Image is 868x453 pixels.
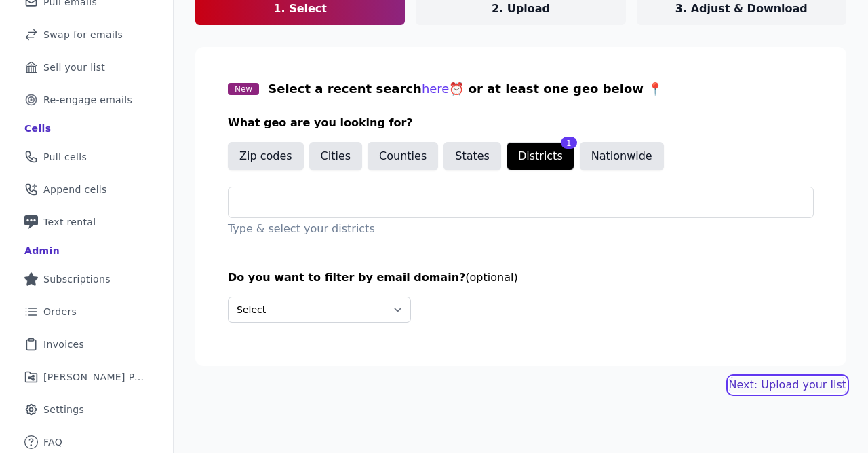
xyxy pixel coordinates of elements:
button: here [422,79,450,98]
span: Invoices [43,338,84,351]
a: Sell your list [11,52,162,82]
p: 3. Adjust & Download [675,1,808,17]
button: Cities [309,142,363,170]
a: Append cells [11,175,162,204]
div: Cells [24,122,51,135]
a: Pull cells [11,142,162,172]
a: Settings [11,395,162,424]
span: (optional) [465,271,517,284]
a: Subscriptions [11,264,162,294]
span: New [228,83,259,95]
span: Swap for emails [43,28,123,41]
button: Counties [368,142,438,170]
button: Zip codes [228,142,304,170]
span: Append cells [43,183,107,196]
span: Re-engage emails [43,93,132,107]
p: 2. Upload [492,1,550,17]
span: Text rental [43,215,96,229]
a: Next: Upload your list [729,377,846,393]
span: FAQ [43,435,62,449]
span: Do you want to filter by email domain? [228,271,465,284]
div: 1 [561,137,577,149]
p: Type & select your districts [228,221,814,237]
span: Select a recent search ⏰ or at least one geo below 📍 [268,81,663,96]
p: 1. Select [273,1,327,17]
a: Invoices [11,329,162,359]
a: [PERSON_NAME] Performance [11,362,162,392]
h3: What geo are you looking for? [228,115,814,131]
span: Subscriptions [43,272,111,286]
div: Admin [24,244,60,257]
span: Orders [43,305,77,319]
button: States [443,142,501,170]
button: Nationwide [580,142,664,170]
span: Settings [43,403,84,416]
a: Orders [11,297,162,327]
a: Text rental [11,207,162,237]
a: Re-engage emails [11,85,162,115]
span: [PERSON_NAME] Performance [43,370,146,384]
span: Sell your list [43,60,105,74]
button: Districts [507,142,574,170]
a: Swap for emails [11,20,162,50]
span: Pull cells [43,150,87,164]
